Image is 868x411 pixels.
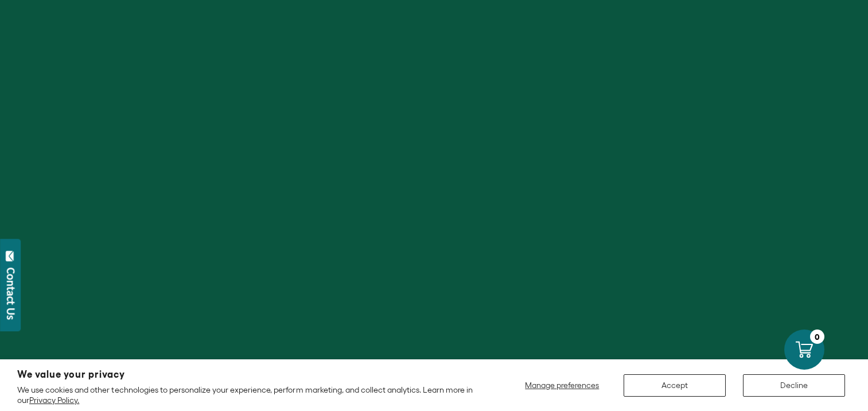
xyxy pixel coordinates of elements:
div: Contact Us [5,267,17,320]
button: Accept [624,374,726,397]
p: We use cookies and other technologies to personalize your experience, perform marketing, and coll... [17,385,476,405]
span: Manage preferences [525,381,599,390]
div: 0 [810,329,824,344]
button: Decline [743,374,845,397]
button: Manage preferences [518,374,606,397]
a: Privacy Policy. [29,396,79,405]
h2: We value your privacy [17,370,476,379]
